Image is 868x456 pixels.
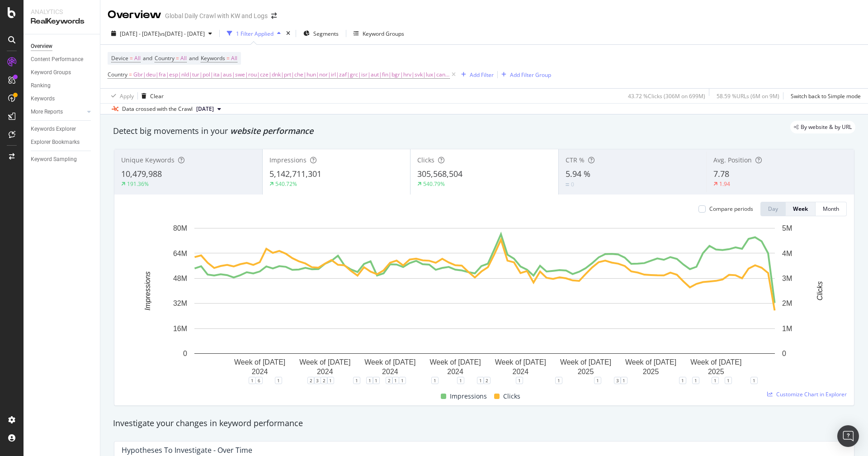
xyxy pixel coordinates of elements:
[429,358,481,366] text: Week of [DATE]
[189,54,198,62] span: and
[823,205,839,213] div: Month
[782,299,792,307] text: 2M
[566,168,590,179] span: 5.94 %
[173,325,187,332] text: 16M
[782,325,792,332] text: 1M
[750,377,758,384] div: 1
[201,54,225,62] span: Keywords
[122,446,252,455] div: Hypotheses to Investigate - Over Time
[127,180,149,188] div: 191.36%
[300,26,342,41] button: Segments
[382,368,398,375] text: 2024
[134,52,141,65] span: All
[717,92,779,100] div: 58.59 % URLs ( 6M on 9M )
[226,54,230,62] span: =
[450,391,487,402] span: Impressions
[31,68,94,77] a: Keyword Groups
[417,156,434,164] span: Clicks
[275,377,282,384] div: 1
[560,358,611,366] text: Week of [DATE]
[173,275,187,282] text: 48M
[180,52,187,65] span: All
[510,71,551,79] div: Add Filter Group
[786,202,816,216] button: Week
[120,92,134,100] div: Apply
[173,224,187,232] text: 80M
[363,30,404,38] div: Keyword Groups
[313,30,339,38] span: Segments
[173,299,187,307] text: 32M
[269,156,307,164] span: Impressions
[709,205,753,213] div: Compare periods
[447,368,463,375] text: 2024
[31,42,94,51] a: Overview
[234,358,285,366] text: Week of [DATE]
[165,11,268,20] div: Global Daily Crawl with KW and Logs
[193,104,225,114] button: [DATE]
[31,55,83,64] div: Content Performance
[767,390,847,398] a: Customize Chart in Explorer
[108,71,127,78] span: Country
[782,249,792,257] text: 4M
[129,71,132,78] span: =
[307,377,315,384] div: 2
[417,168,462,179] span: 305,568,504
[31,94,94,104] a: Keywords
[31,155,94,164] a: Keyword Sampling
[503,391,520,402] span: Clicks
[364,358,415,366] text: Week of [DATE]
[816,281,824,301] text: Clicks
[155,54,175,62] span: Country
[31,138,80,147] div: Explorer Bookmarks
[299,358,350,366] text: Week of [DATE]
[837,425,859,447] div: Open Intercom Messenger
[275,180,297,188] div: 540.72%
[31,81,51,90] div: Ranking
[793,205,808,213] div: Week
[399,377,406,384] div: 1
[31,138,94,147] a: Explorer Bookmarks
[31,81,94,90] a: Ranking
[317,368,333,375] text: 2024
[122,223,847,380] div: A chart.
[423,180,445,188] div: 540.79%
[791,92,861,100] div: Switch back to Simple mode
[643,368,659,375] text: 2025
[255,377,263,384] div: 6
[269,168,321,179] span: 5,142,711,301
[138,89,164,103] button: Clear
[787,89,861,103] button: Switch back to Simple mode
[457,377,464,384] div: 1
[31,94,55,104] div: Keywords
[113,418,855,429] div: Investigate your changes in keyword performance
[223,26,284,41] button: 1 Filter Applied
[284,29,292,38] div: times
[555,377,562,384] div: 1
[628,92,705,100] div: 43.72 % Clicks ( 306M on 699M )
[495,358,546,366] text: Week of [DATE]
[513,368,529,375] text: 2024
[31,55,94,64] a: Content Performance
[121,168,162,179] span: 10,479,988
[143,54,152,62] span: and
[373,377,380,384] div: 1
[133,68,450,81] span: Gbr|deu|fra|esp|nld|tur|pol|ita|aus|swe|rou|cze|dnk|prt|che|hun|nor|irl|zaf|grc|isr|aut|fin|bgr|h...
[566,156,585,164] span: CTR %
[458,69,494,80] button: Add Filter
[470,71,494,79] div: Add Filter
[31,68,71,77] div: Keyword Groups
[121,156,175,164] span: Unique Keywords
[31,107,63,117] div: More Reports
[392,377,399,384] div: 1
[314,377,321,384] div: 3
[350,26,408,41] button: Keyword Groups
[614,377,621,384] div: 3
[782,350,786,357] text: 0
[431,377,439,384] div: 1
[516,377,523,384] div: 1
[31,7,93,16] div: Analytics
[782,224,792,232] text: 5M
[249,377,256,384] div: 1
[801,124,852,130] span: By website & by URL
[108,26,216,41] button: [DATE] - [DATE]vs[DATE] - [DATE]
